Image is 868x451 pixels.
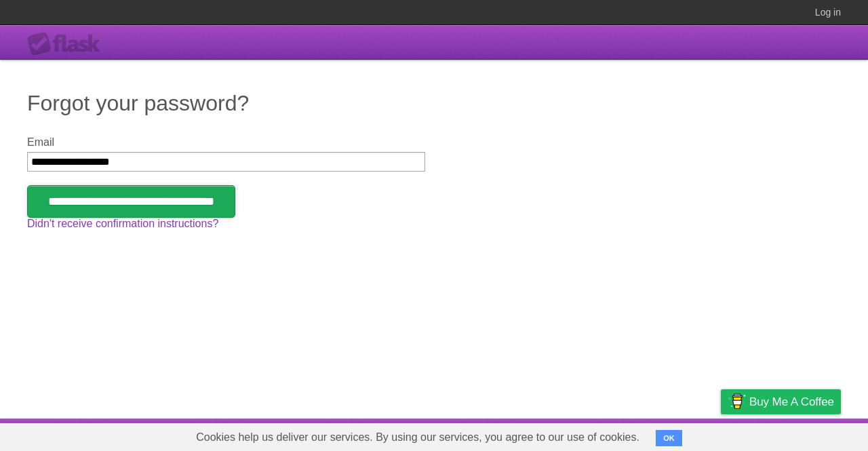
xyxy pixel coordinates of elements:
[656,430,682,446] button: OK
[657,422,687,448] a: Terms
[27,32,108,56] div: Flask
[749,390,834,414] span: Buy me a coffee
[585,422,640,448] a: Developers
[728,390,746,413] img: Buy me a coffee
[27,87,841,119] h1: Forgot your password?
[721,389,841,414] a: Buy me a coffee
[27,136,425,149] label: Email
[755,422,841,448] a: Suggest a feature
[27,218,218,229] a: Didn't receive confirmation instructions?
[703,422,738,448] a: Privacy
[182,424,653,451] span: Cookies help us deliver our services. By using our services, you agree to our use of cookies.
[540,422,569,448] a: About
